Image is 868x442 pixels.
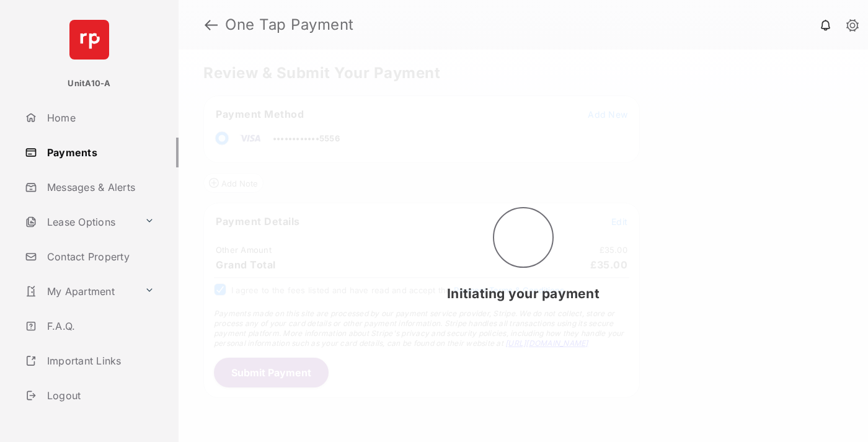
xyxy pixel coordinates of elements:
a: Logout [20,381,179,410]
img: svg+xml;base64,PHN2ZyB4bWxucz0iaHR0cDovL3d3dy53My5vcmcvMjAwMC9zdmciIHdpZHRoPSI2NCIgaGVpZ2h0PSI2NC... [69,20,109,60]
a: My Apartment [20,276,139,306]
a: Messages & Alerts [20,172,179,202]
a: Home [20,103,179,133]
a: Payments [20,138,179,167]
a: Contact Property [20,242,179,272]
strong: One Tap Payment [225,17,354,32]
a: Important Links [20,346,159,376]
a: Lease Options [20,207,139,237]
p: UnitA10-A [68,77,110,90]
span: Initiating your payment [447,286,600,301]
a: F.A.Q. [20,311,179,341]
